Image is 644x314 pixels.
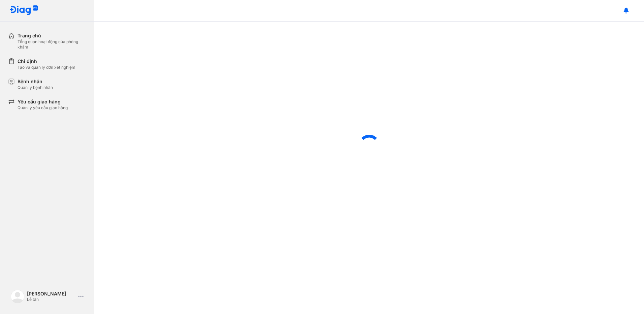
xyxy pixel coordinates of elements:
[18,39,86,50] div: Tổng quan hoạt động của phòng khám
[11,290,24,303] img: logo
[18,65,75,70] div: Tạo và quản lý đơn xét nghiệm
[27,297,75,302] div: Lễ tân
[18,32,86,39] div: Trang chủ
[18,85,53,90] div: Quản lý bệnh nhân
[18,105,68,111] div: Quản lý yêu cầu giao hàng
[18,98,68,105] div: Yêu cầu giao hàng
[9,5,38,16] img: logo
[18,58,75,65] div: Chỉ định
[27,291,75,297] div: [PERSON_NAME]
[18,78,53,85] div: Bệnh nhân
